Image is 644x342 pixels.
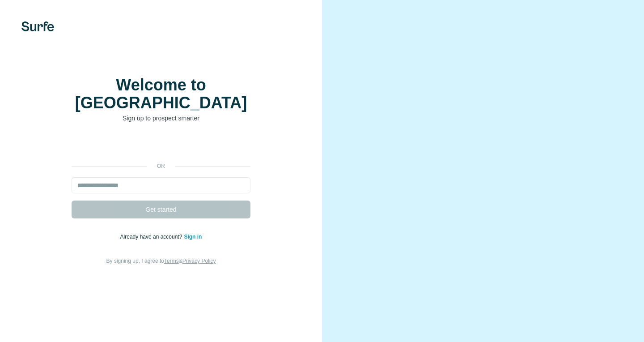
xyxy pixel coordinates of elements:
h1: Welcome to [GEOGRAPHIC_DATA] [72,76,250,112]
a: Sign in [184,234,202,240]
a: Privacy Policy [182,258,216,264]
img: Surfe's logo [21,21,54,31]
iframe: Sign in with Google Button [67,136,255,156]
span: By signing up, I agree to & [106,258,216,264]
p: Sign up to prospect smarter [72,114,250,123]
span: Already have an account? [120,234,184,240]
a: Terms [164,258,179,264]
p: or [147,162,175,170]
